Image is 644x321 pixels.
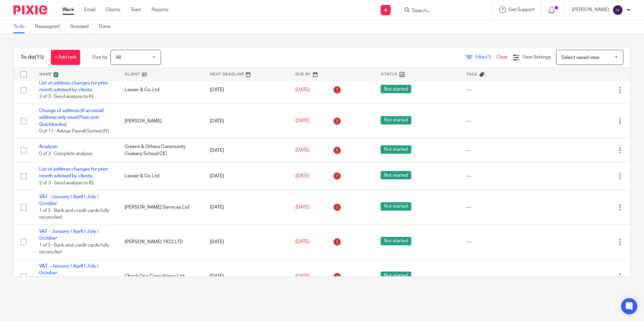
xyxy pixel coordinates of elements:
span: [DATE] [295,205,310,210]
a: VAT - January / April / July / October [39,229,99,241]
span: [DATE] [295,240,310,244]
td: [DATE] [203,76,289,104]
td: Lesser & Co. Ltd [118,76,203,104]
td: [PERSON_NAME] [118,104,203,138]
input: Search [411,8,472,14]
span: All [116,55,121,60]
a: Clear [496,55,508,60]
a: VAT - January / April / July / October [39,264,99,275]
div: --- [466,173,538,179]
span: [DATE] [295,87,310,92]
div: --- [466,204,538,211]
a: Done [99,20,116,33]
span: 1 of 5 · Bank and credit cards fully reconciled [39,208,109,220]
td: [DATE] [203,104,289,138]
td: [DATE] [203,190,289,225]
a: Email [84,6,95,13]
td: [DATE] [203,259,289,294]
span: [DATE] [295,274,310,279]
span: 2 of 3 · Send analysis to KL [39,181,95,185]
img: svg%3E [612,5,623,15]
a: VAT - January / April / July / October [39,194,99,206]
div: --- [466,239,538,245]
a: Clients [105,6,120,13]
span: Not started [381,145,411,154]
span: Not started [381,202,411,211]
span: Not started [381,85,411,93]
span: Get Support [509,7,535,12]
td: [DATE] [203,224,289,259]
td: [DATE] [203,138,289,162]
p: [PERSON_NAME] [572,6,609,13]
span: (15) [35,55,44,60]
span: [DATE] [295,119,310,123]
a: Team [130,6,141,13]
span: Filter [475,55,496,60]
div: --- [466,147,538,154]
div: --- [466,86,538,93]
a: + Add task [51,50,80,65]
a: Reports [152,6,168,13]
span: View Settings [522,55,551,60]
a: Snoozed [70,20,94,33]
img: Pixie [13,5,47,14]
td: [DATE] [203,162,289,190]
td: Greens & Others Community Cookery School CIC [118,138,203,162]
span: 0 of 11 · Advise Payroll Sorted (IY) [39,129,109,134]
span: 1 of 5 · Bank and credit cards fully reconciled [39,243,109,255]
span: Tags [466,72,478,76]
td: [PERSON_NAME] 1922 LTD [118,224,203,259]
span: [DATE] [295,148,310,152]
span: Not started [381,171,411,179]
td: Lesser & Co. Ltd [118,162,203,190]
a: Change of address (if an email address only need Pixie and Quickbooks) [39,108,103,127]
a: To do [13,20,30,33]
a: List of address changes for prior month advised by clients [39,167,108,178]
p: Due by [92,54,107,61]
div: --- [466,118,538,124]
span: Not started [381,237,411,245]
span: 0 of 3 · Complete analysis [39,151,92,156]
span: Not started [381,116,411,124]
span: (1) [486,55,491,60]
span: [DATE] [295,174,310,178]
span: Select saved view [561,55,599,60]
a: Work [62,6,74,13]
span: Not started [381,272,411,280]
span: 2 of 3 · Send analysis to KL [39,95,95,99]
td: Check One Consultancy Ltd [118,259,203,294]
a: Analysis [39,144,57,149]
a: Reassigned [35,20,65,33]
td: [PERSON_NAME] Services Ltd [118,190,203,225]
h1: To do [21,54,44,61]
div: --- [466,273,538,280]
